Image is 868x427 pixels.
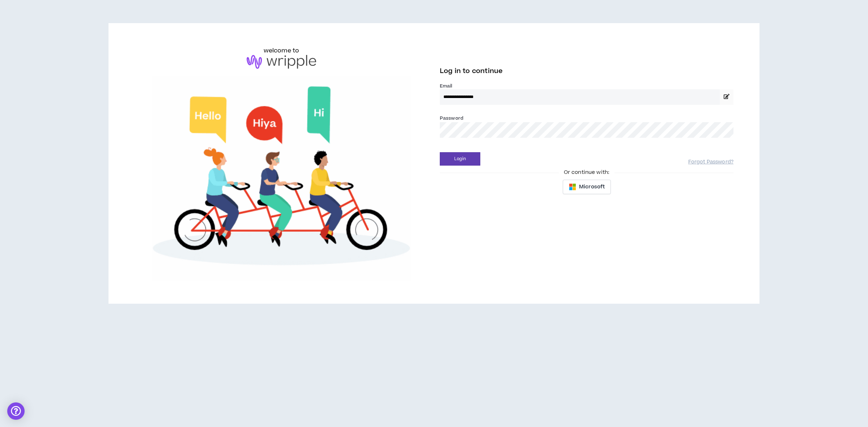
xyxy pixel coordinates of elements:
[563,180,611,194] button: Microsoft
[440,67,503,76] span: Log in to continue
[440,115,463,121] label: Password
[440,83,733,89] label: Email
[440,152,480,166] button: Login
[579,183,605,191] span: Microsoft
[7,402,25,420] div: Open Intercom Messenger
[135,76,428,281] img: Welcome to Wripple
[688,159,733,166] a: Forgot Password?
[264,46,299,55] h6: welcome to
[247,55,316,69] img: logo-brand.png
[559,168,614,176] span: Or continue with:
